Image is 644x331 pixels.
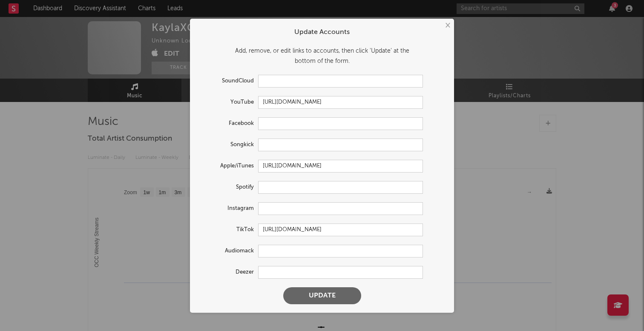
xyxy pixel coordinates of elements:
label: SoundCloud [198,76,258,86]
button: × [443,21,452,30]
label: TikTok [198,225,258,235]
button: Update [283,287,361,304]
label: Spotify [198,182,258,192]
div: Add, remove, or edit links to accounts, then click 'Update' at the bottom of the form. [198,46,446,66]
label: Audiomack [198,246,258,256]
div: Update Accounts [198,27,446,37]
label: Songkick [198,140,258,150]
label: YouTube [198,97,258,108]
label: Apple/iTunes [198,161,258,171]
label: Instagram [198,204,258,214]
label: Deezer [198,267,258,277]
label: Facebook [198,119,258,129]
